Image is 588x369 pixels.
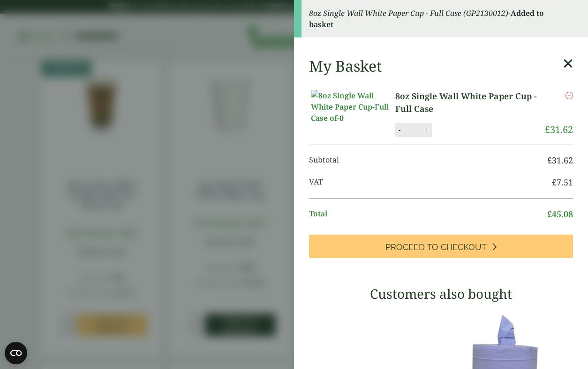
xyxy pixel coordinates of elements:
[547,155,573,166] bdi: 31.62
[396,126,403,134] button: -
[422,126,431,134] button: +
[309,235,573,258] a: Proceed to Checkout
[547,208,573,220] bdi: 45.08
[547,208,552,220] span: £
[547,155,552,166] span: £
[309,154,547,167] span: Subtotal
[309,286,573,302] h3: Customers also bought
[5,342,27,364] button: Open CMP widget
[309,208,547,221] span: Total
[552,177,573,188] bdi: 7.51
[309,8,508,18] em: 8oz Single Wall White Paper Cup - Full Case (GP2130012)
[565,90,573,101] a: Remove this item
[309,176,552,189] span: VAT
[385,242,487,252] span: Proceed to Checkout
[395,90,545,115] a: 8oz Single Wall White Paper Cup - Full Case
[545,123,573,136] bdi: 31.62
[309,57,382,75] h2: My Basket
[545,123,550,136] span: £
[552,177,557,188] span: £
[311,90,395,124] img: 8oz Single Wall White Paper Cup-Full Case of-0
